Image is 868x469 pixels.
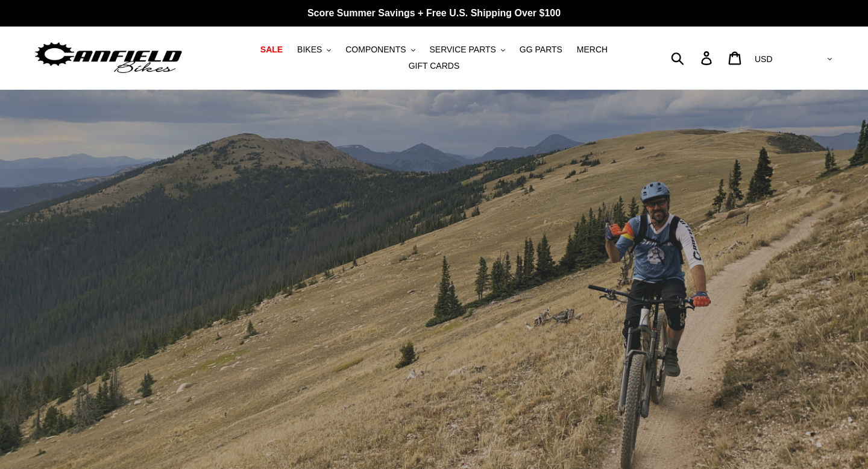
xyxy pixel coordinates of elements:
[339,42,421,58] button: COMPONENTS
[403,58,466,74] a: GIFT CARDS
[423,42,511,58] button: SERVICE PARTS
[254,42,289,58] a: SALE
[260,45,283,55] span: SALE
[577,45,608,55] span: MERCH
[520,45,562,55] span: GG PARTS
[297,45,322,55] span: BIKES
[33,39,184,77] img: Canfield Bikes
[571,42,614,58] a: MERCH
[429,45,495,55] span: SERVICE PARTS
[409,61,460,71] span: GIFT CARDS
[514,42,568,58] a: GG PARTS
[678,45,708,71] input: Search
[291,42,337,58] button: BIKES
[345,45,406,55] span: COMPONENTS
